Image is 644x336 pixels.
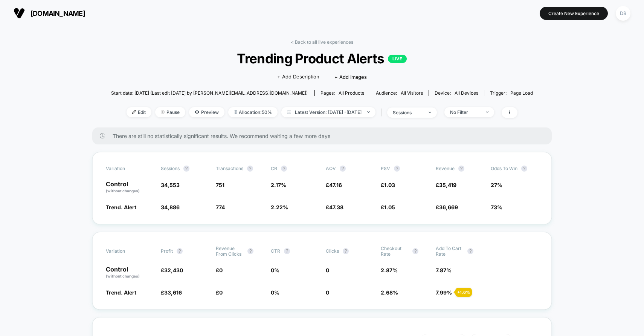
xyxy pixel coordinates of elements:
[277,73,319,81] span: + Add Description
[281,166,287,172] button: ?
[436,267,452,273] span: 7.87 %
[161,166,180,171] span: Sessions
[393,110,423,115] div: sessions
[340,166,346,172] button: ?
[339,90,364,96] span: all products
[439,204,458,210] span: 36,669
[132,110,136,114] img: edit
[106,166,147,172] span: Variation
[326,166,336,171] span: AOV
[491,182,502,188] span: 27%
[436,182,456,188] span: £
[219,289,223,296] span: 0
[284,248,290,254] button: ?
[287,110,291,114] img: calendar
[113,133,537,139] span: There are still no statistically significant results. We recommend waiting a few more days
[412,248,418,254] button: ?
[271,182,286,188] span: 2.17 %
[384,204,395,210] span: 1.05
[271,289,279,296] span: 0 %
[14,8,25,19] img: Visually logo
[458,166,464,172] button: ?
[161,204,180,210] span: 34,886
[613,6,633,21] button: DB
[376,90,423,96] div: Audience:
[164,289,182,296] span: 33,616
[11,7,87,19] button: [DOMAIN_NAME]
[127,107,151,117] span: Edit
[247,166,253,172] button: ?
[467,248,473,254] button: ?
[450,109,480,115] div: No Filter
[161,289,182,296] span: £
[164,267,183,273] span: 32,430
[367,111,370,113] img: end
[381,204,395,210] span: £
[455,90,478,96] span: all devices
[486,111,488,113] img: end
[491,166,532,172] span: Odds to Win
[401,90,423,96] span: All Visitors
[106,289,136,296] span: Trend. Alert
[216,267,223,273] span: £
[326,204,343,210] span: £
[439,182,456,188] span: 35,419
[132,51,512,66] span: Trending Product Alerts
[616,6,630,21] div: DB
[334,74,367,80] span: + Add Images
[326,248,339,254] span: Clicks
[228,107,278,117] span: Allocation: 50%
[429,90,484,96] span: Device:
[177,248,183,254] button: ?
[381,166,390,171] span: PSV
[106,266,153,279] p: Control
[183,166,189,172] button: ?
[343,248,349,254] button: ?
[106,274,140,278] span: (without changes)
[271,204,288,210] span: 2.22 %
[106,204,136,210] span: Trend. Alert
[436,289,452,296] span: 7.99 %
[381,289,398,296] span: 2.68 %
[394,166,400,172] button: ?
[31,9,85,17] span: [DOMAIN_NAME]
[271,267,279,273] span: 0 %
[271,248,280,254] span: CTR
[436,204,458,210] span: £
[291,39,353,45] a: < Back to all live experiences
[381,245,409,257] span: Checkout Rate
[189,107,224,117] span: Preview
[106,245,147,257] span: Variation
[111,90,308,96] span: Start date: [DATE] (Last edit [DATE] by [PERSON_NAME][EMAIL_ADDRESS][DOMAIN_NAME])
[490,90,533,96] div: Trigger:
[379,107,387,118] span: |
[106,189,140,193] span: (without changes)
[281,107,375,117] span: Latest Version: [DATE] - [DATE]
[216,245,244,257] span: Revenue From Clicks
[381,182,395,188] span: £
[326,289,329,296] span: 0
[216,182,224,188] span: 751
[161,267,183,273] span: £
[384,182,395,188] span: 1.03
[455,288,472,297] div: + 1.6 %
[326,182,342,188] span: £
[329,204,343,210] span: 47.38
[521,166,527,172] button: ?
[216,289,223,296] span: £
[106,181,153,194] p: Control
[491,204,502,210] span: 73%
[271,166,277,171] span: CR
[429,112,431,113] img: end
[381,267,398,273] span: 2.87 %
[161,110,165,114] img: end
[320,90,364,96] div: Pages:
[388,55,407,63] p: LIVE
[540,7,608,20] button: Create New Experience
[510,90,533,96] span: Page Load
[234,110,237,114] img: rebalance
[326,267,329,273] span: 0
[436,166,455,171] span: Revenue
[161,248,173,254] span: Profit
[329,182,342,188] span: 47.16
